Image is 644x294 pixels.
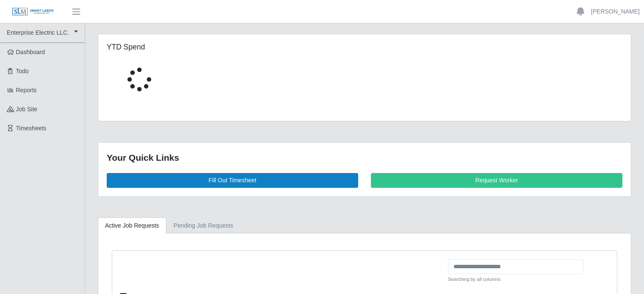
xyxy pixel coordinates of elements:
[16,106,38,113] span: job site
[448,276,583,283] small: Searching by all columns
[166,217,240,234] a: Pending Job Requests
[591,7,640,16] a: [PERSON_NAME]
[16,49,45,55] span: Dashboard
[16,87,37,93] span: Reports
[107,43,270,52] h5: YTD Spend
[16,68,29,74] span: Todo
[16,125,47,132] span: Timesheets
[12,7,54,16] img: SLM Logo
[371,173,622,188] a: Request Worker
[107,151,622,165] div: Your Quick Links
[98,217,166,234] a: Active Job Requests
[107,173,358,188] a: Fill Out Timesheet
